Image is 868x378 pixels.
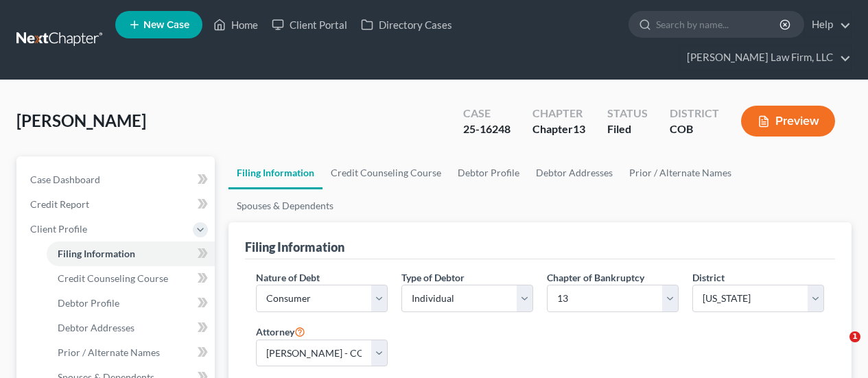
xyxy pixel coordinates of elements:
span: Client Profile [30,223,87,235]
a: Directory Cases [354,12,459,37]
a: Credit Counseling Course [47,266,215,291]
span: [PERSON_NAME] [16,110,146,130]
span: New Case [143,20,189,30]
span: Credit Counseling Course [58,272,168,284]
a: Debtor Addresses [528,156,621,189]
a: Debtor Profile [47,291,215,316]
input: Search by name... [656,12,782,37]
span: Case Dashboard [30,174,100,185]
a: Filing Information [47,241,215,266]
label: Attorney [256,323,305,340]
a: Prior / Alternate Names [621,156,740,189]
a: Filing Information [228,156,322,189]
div: Filed [607,121,648,137]
a: Spouses & Dependents [228,189,342,222]
a: Prior / Alternate Names [47,340,215,365]
label: Type of Debtor [401,270,465,285]
div: 25-16248 [463,121,511,137]
label: Chapter of Bankruptcy [547,270,644,285]
a: Debtor Addresses [47,316,215,340]
a: Home [207,12,265,37]
span: Debtor Addresses [58,322,134,333]
div: Case [463,106,511,121]
div: COB [670,121,719,137]
iframe: Intercom live chat [821,331,854,364]
a: Client Portal [265,12,354,37]
a: Case Dashboard [19,167,215,192]
a: Credit Counseling Course [322,156,449,189]
div: Chapter [532,106,585,121]
span: Debtor Profile [58,297,119,309]
span: 13 [573,122,585,135]
a: [PERSON_NAME] Law Firm, LLC [680,45,851,70]
a: Credit Report [19,192,215,217]
span: Prior / Alternate Names [58,346,160,358]
a: Debtor Profile [449,156,528,189]
span: Credit Report [30,198,89,210]
a: Help [805,12,851,37]
span: 1 [849,331,860,342]
div: Filing Information [245,239,344,255]
div: Status [607,106,648,121]
span: Filing Information [58,248,135,259]
div: District [670,106,719,121]
button: Preview [741,106,835,137]
div: Chapter [532,121,585,137]
label: Nature of Debt [256,270,320,285]
label: District [692,270,725,285]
